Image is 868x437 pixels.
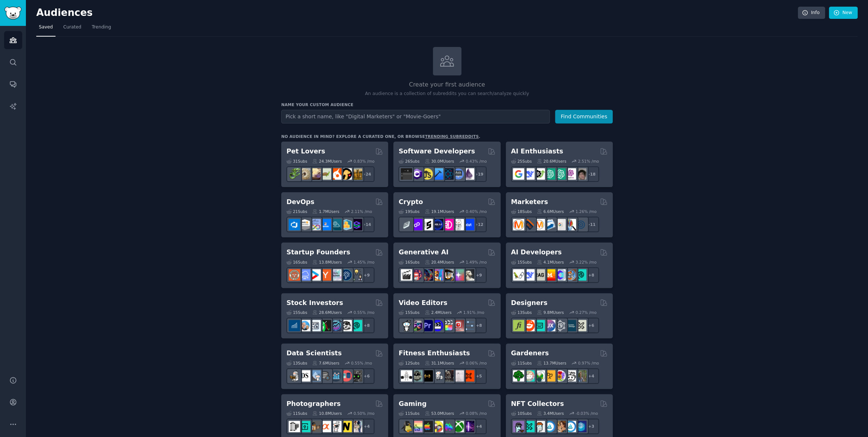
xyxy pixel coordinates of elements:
[289,168,300,180] img: herpetology
[286,349,342,358] h2: Data Scientists
[286,197,314,207] h2: DevOps
[523,370,535,382] img: succulents
[432,370,443,382] img: weightroom
[340,320,352,331] img: swingtrading
[286,399,341,409] h2: Photographers
[554,421,566,432] img: CryptoArt
[513,168,524,180] img: GoogleGeminiAI
[583,267,599,283] div: + 8
[442,421,454,432] img: gamers
[511,298,548,308] h2: Designers
[471,166,487,182] div: + 19
[398,310,419,315] div: 15 Sub s
[398,248,448,257] h2: Generative AI
[92,24,111,31] span: Trending
[312,260,342,265] div: 13.8M Users
[452,219,464,230] img: CryptoNews
[353,159,374,164] div: 0.83 % /mo
[299,269,310,281] img: SaaS
[286,209,307,214] div: 21 Sub s
[411,269,423,281] img: dalle2
[555,110,613,123] button: Find Communities
[463,421,474,432] img: TwitchStreaming
[425,310,452,315] div: 2.4M Users
[353,411,374,416] div: 0.50 % /mo
[471,368,487,384] div: + 5
[565,168,576,180] img: OpenAIDev
[466,260,487,265] div: 1.49 % /mo
[61,21,84,37] a: Curated
[289,370,300,382] img: MachineLearning
[401,370,412,382] img: GYM
[359,368,374,384] div: + 6
[398,411,419,416] div: 11 Sub s
[575,310,596,315] div: 0.27 % /mo
[554,370,566,382] img: flowers
[442,269,454,281] img: FluxAI
[442,370,454,382] img: fitness30plus
[432,168,443,180] img: iOSProgramming
[578,159,599,164] div: 2.51 % /mo
[351,168,362,180] img: dogbreed
[320,168,331,180] img: turtle
[309,269,321,281] img: startup
[511,147,563,156] h2: AI Enthusiasts
[309,320,321,331] img: Forex
[511,248,562,257] h2: AI Developers
[411,370,423,382] img: GymMotivation
[39,24,53,31] span: Saved
[432,320,443,331] img: VideoEditors
[330,320,342,331] img: StocksAndTrading
[425,209,454,214] div: 19.1M Users
[452,421,464,432] img: XboxGamers
[299,320,310,331] img: ValueInvesting
[398,209,419,214] div: 19 Sub s
[281,134,480,139] div: No audience in mind? Explore a curated one, or browse .
[565,269,576,281] img: llmops
[312,360,339,366] div: 7.6M Users
[89,21,114,37] a: Trending
[583,419,599,434] div: + 3
[289,219,300,230] img: azuredevops
[353,310,374,315] div: 0.55 % /mo
[340,219,352,230] img: aws_cdk
[537,310,564,315] div: 9.8M Users
[359,166,374,182] div: + 24
[544,421,555,432] img: OpenSeaNFT
[340,421,352,432] img: Nikon
[309,370,321,382] img: statistics
[63,24,81,31] span: Curated
[513,370,524,382] img: vegetablegardening
[511,399,564,409] h2: NFT Collectors
[575,269,586,281] img: AIDevelopersSociety
[565,219,576,230] img: MarketingResearch
[442,168,454,180] img: reactnative
[463,219,474,230] img: defi_
[425,260,454,265] div: 20.4M Users
[398,159,419,164] div: 26 Sub s
[286,260,307,265] div: 16 Sub s
[281,80,613,89] h2: Create your first audience
[511,360,532,366] div: 11 Sub s
[359,217,374,232] div: + 14
[425,159,454,164] div: 30.0M Users
[411,219,423,230] img: 0xPolygon
[320,370,331,382] img: dataengineering
[554,269,566,281] img: OpenSourceAI
[466,360,487,366] div: 0.06 % /mo
[537,411,564,416] div: 3.4M Users
[299,219,310,230] img: AWS_Certified_Experts
[432,269,443,281] img: sdforall
[575,370,586,382] img: GardenersWorld
[312,310,342,315] div: 28.6M Users
[398,399,426,409] h2: Gaming
[359,318,374,333] div: + 8
[411,320,423,331] img: editors
[351,209,372,214] div: 2.11 % /mo
[537,360,566,366] div: 13.7M Users
[471,318,487,333] div: + 8
[398,298,447,308] h2: Video Editors
[353,260,374,265] div: 1.45 % /mo
[575,168,586,180] img: ArtificalIntelligence
[330,421,342,432] img: canon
